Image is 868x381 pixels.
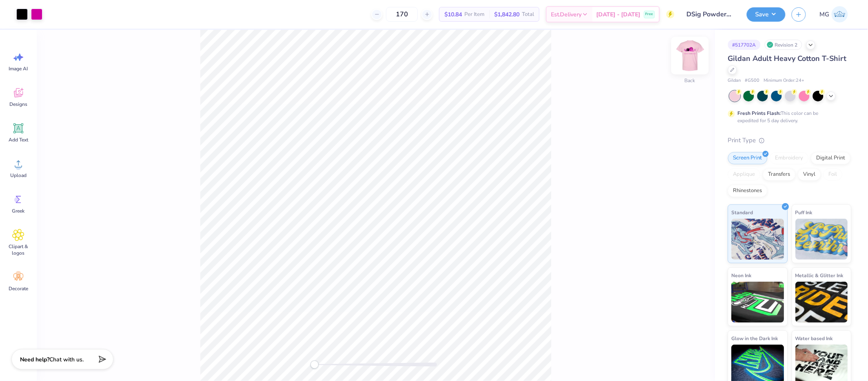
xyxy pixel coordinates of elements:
[832,6,848,22] img: Mary Grace
[728,152,768,164] div: Screen Print
[765,40,802,50] div: Revision 2
[9,65,28,72] span: Image AI
[732,208,753,217] span: Standard
[763,168,796,181] div: Transfers
[522,10,534,19] span: Total
[728,136,852,145] div: Print Type
[728,40,761,50] div: # 517702A
[728,77,741,84] span: Gildan
[681,6,741,22] input: Untitled Design
[674,39,706,72] img: Back
[10,172,27,179] span: Upload
[20,356,49,363] strong: Need help?
[12,208,25,214] span: Greek
[816,6,852,22] a: MG
[728,168,761,181] div: Applique
[738,110,838,124] div: This color can be expedited for 5 day delivery.
[311,361,319,369] div: Accessibility label
[728,185,768,197] div: Rhinestones
[597,10,641,19] span: [DATE] - [DATE]
[728,54,847,63] span: Gildan Adult Heavy Cotton T-Shirt
[770,152,809,164] div: Embroidery
[738,110,781,117] strong: Fresh Prints Flash:
[764,77,805,84] span: Minimum Order: 24 +
[386,7,418,22] input: – –
[732,219,784,260] img: Standard
[747,7,786,22] button: Save
[551,10,582,19] span: Est. Delivery
[732,334,778,343] span: Glow in the Dark Ink
[796,334,833,343] span: Water based Ink
[824,168,843,181] div: Foil
[820,10,830,19] span: MG
[464,10,484,19] span: Per Item
[798,168,821,181] div: Vinyl
[685,77,695,85] div: Back
[796,208,813,217] span: Puff Ink
[494,10,519,19] span: $1,842.80
[732,282,784,323] img: Neon Ink
[796,219,848,260] img: Puff Ink
[9,137,28,143] span: Add Text
[444,10,462,19] span: $10.84
[646,11,653,17] span: Free
[796,271,844,280] span: Metallic & Glitter Ink
[49,356,84,363] span: Chat with us.
[5,243,32,256] span: Clipart & logos
[9,285,28,292] span: Decorate
[796,282,848,323] img: Metallic & Glitter Ink
[811,152,851,164] div: Digital Print
[9,101,27,108] span: Designs
[745,77,760,84] span: # G500
[732,271,752,280] span: Neon Ink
